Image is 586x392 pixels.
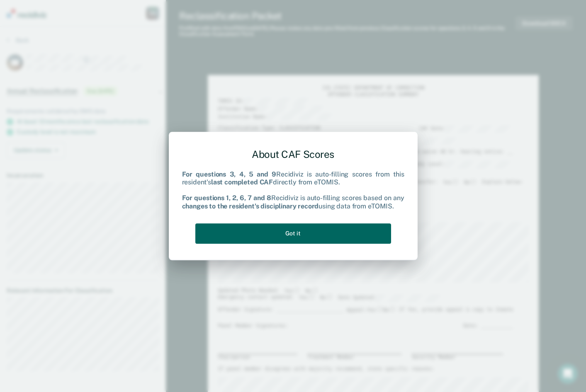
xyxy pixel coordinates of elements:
b: For questions 3, 4, 5 and 9 [182,170,277,178]
b: last completed CAF [211,178,273,186]
button: Got it [195,223,391,244]
b: changes to the resident's disciplinary record [182,202,319,210]
div: About CAF Scores [182,142,404,167]
div: Recidiviz is auto-filling scores from this resident's directly from eTOMIS. Recidiviz is auto-fil... [182,170,404,210]
b: For questions 1, 2, 6, 7 and 8 [182,194,271,202]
